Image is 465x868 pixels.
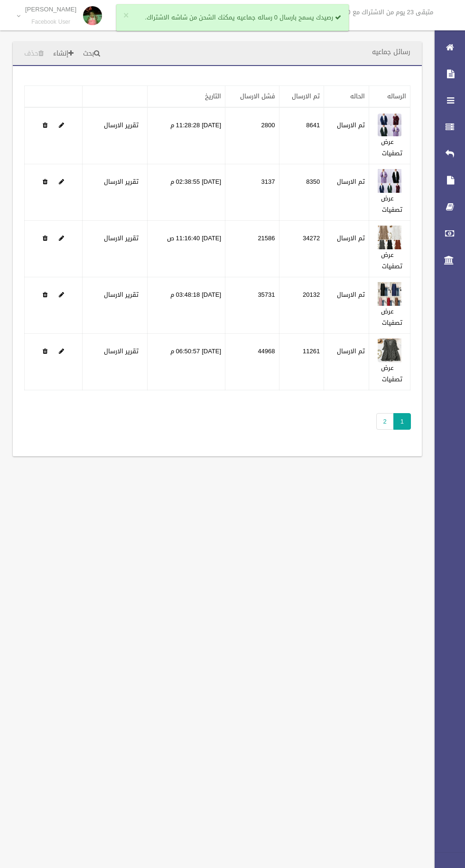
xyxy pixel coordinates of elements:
[337,346,365,357] label: تم الارسال
[376,413,394,430] a: 2
[378,345,401,357] a: Edit
[205,90,221,102] a: التاريخ
[279,334,324,390] td: 11261
[148,164,225,221] td: [DATE] 02:38:55 م
[378,282,401,306] img: 638897466629339073.jpg
[225,277,279,334] td: 35731
[148,277,225,334] td: [DATE] 03:48:18 م
[381,192,402,216] a: عرض تصفيات
[378,119,401,131] a: Edit
[381,136,402,159] a: عرض تصفيات
[279,164,324,221] td: 8350
[369,86,410,108] th: الرساله
[225,221,279,277] td: 21586
[279,107,324,164] td: 8641
[104,232,139,244] a: تقرير الارسال
[59,176,64,188] a: Edit
[378,339,401,362] img: 638907078397972967.jpg
[240,90,275,102] a: فشل الارسال
[104,345,139,357] a: تقرير الارسال
[59,345,64,357] a: Edit
[104,176,139,188] a: تقرير الارسال
[378,289,401,301] a: Edit
[148,221,225,277] td: [DATE] 11:16:40 ص
[324,86,369,108] th: الحاله
[279,221,324,277] td: 34272
[25,19,76,26] small: Facebook User
[59,119,64,131] a: Edit
[116,4,349,31] div: رصيدك يسمح بارسال 0 رساله جماعيه يمكنك الشحن من شاشه الاشتراك.
[393,413,411,430] span: 1
[378,232,401,244] a: Edit
[337,120,365,131] label: تم الارسال
[49,45,77,63] a: إنشاء
[381,362,402,385] a: عرض تصفيات
[59,289,64,301] a: Edit
[337,176,365,188] label: تم الارسال
[378,169,401,193] img: 638734956021166553.jpeg
[378,226,401,249] img: 638892999007311369.jpg
[381,305,402,329] a: عرض تصفيات
[123,11,129,20] button: ×
[292,90,320,102] a: تم الارسال
[225,107,279,164] td: 2800
[59,232,64,244] a: Edit
[148,107,225,164] td: [DATE] 11:28:28 م
[104,289,139,301] a: تقرير الارسال
[361,43,422,61] header: رسائل جماعيه
[225,334,279,390] td: 44968
[25,6,76,13] p: [PERSON_NAME]
[337,289,365,301] label: تم الارسال
[378,113,401,136] img: 638728362048474020.jpg
[225,164,279,221] td: 3137
[337,233,365,244] label: تم الارسال
[79,45,104,63] a: بحث
[148,334,225,390] td: [DATE] 06:50:57 م
[378,176,401,188] a: Edit
[104,119,139,131] a: تقرير الارسال
[381,249,402,272] a: عرض تصفيات
[279,277,324,334] td: 20132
